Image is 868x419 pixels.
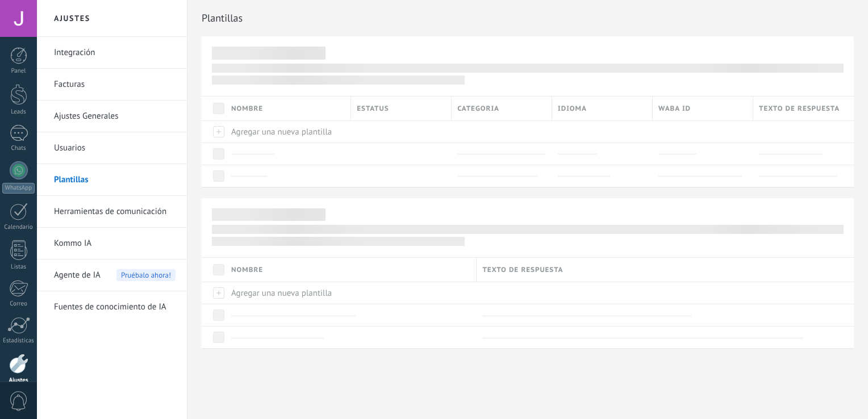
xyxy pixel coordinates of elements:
[37,196,187,228] li: Herramientas de comunicación
[759,103,840,114] span: Texto de respuesta
[558,103,587,114] span: Idioma
[54,69,176,100] a: Facturas
[2,337,35,345] div: Estadísticas
[226,282,471,304] div: Agregar una nueva plantilla
[54,37,176,69] a: Integración
[231,103,263,114] span: Nombre
[54,259,101,291] span: Agente de IA
[37,132,187,164] li: Usuarios
[37,228,187,259] li: Kommo IA
[658,103,691,114] span: WABA ID
[54,291,176,323] a: Fuentes de conocimiento de IA
[37,164,187,196] li: Plantillas
[37,259,187,291] li: Agente de IA
[226,121,345,143] div: Agregar una nueva plantilla
[54,100,176,132] a: Ajustes Generales
[457,103,499,114] span: Categoria
[357,103,389,114] span: Estatus
[54,228,176,259] a: Kommo IA
[2,183,35,194] div: WhatsApp
[54,132,176,164] a: Usuarios
[116,269,176,281] span: Pruébalo ahora!
[37,100,187,132] li: Ajustes Generales
[231,288,332,299] span: Agregar una nueva plantilla
[2,108,35,116] div: Leads
[2,68,35,75] div: Panel
[231,127,332,137] span: Agregar una nueva plantilla
[482,265,563,275] span: Texto de respuesta
[231,265,263,275] span: Nombre
[2,377,35,384] div: Ajustes
[37,37,187,69] li: Integración
[202,7,854,30] h2: Plantillas
[2,224,35,231] div: Calendario
[54,196,176,228] a: Herramientas de comunicación
[2,263,35,271] div: Listas
[37,69,187,100] li: Facturas
[37,291,187,322] li: Fuentes de conocimiento de IA
[2,145,35,152] div: Chats
[54,259,176,291] a: Agente de IA Pruébalo ahora!
[2,300,35,308] div: Correo
[54,164,176,196] a: Plantillas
